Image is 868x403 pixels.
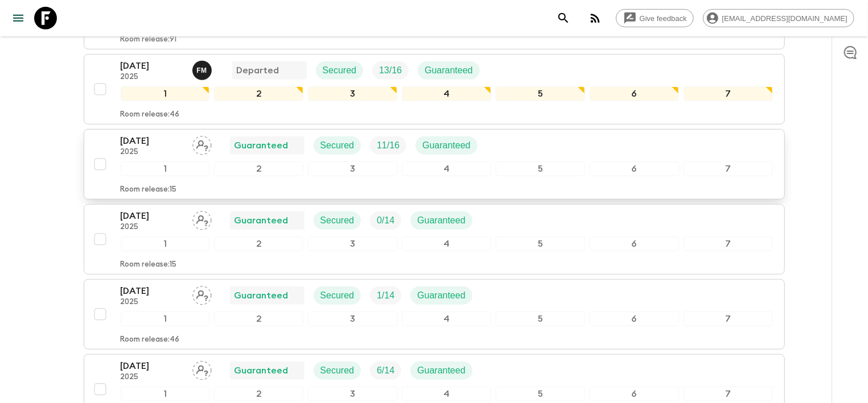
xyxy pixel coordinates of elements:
div: 7 [684,86,773,101]
div: 5 [496,86,585,101]
p: Departed [237,64,279,77]
button: [DATE]2025Fanuel MainaDepartedSecuredTrip FillGuaranteed1234567Room release:46 [84,54,785,124]
p: Room release: 91 [121,35,177,44]
p: Secured [323,64,357,77]
span: Assign pack leader [192,289,212,298]
div: 2 [214,387,303,401]
p: [DATE] [121,134,183,148]
div: Trip Fill [370,211,401,230]
div: Trip Fill [370,286,401,305]
div: 5 [496,236,585,251]
p: Room release: 15 [121,260,177,269]
div: Secured [314,136,361,155]
p: Room release: 15 [121,185,177,194]
span: Assign pack leader [192,214,212,223]
div: Secured [316,61,364,80]
div: 7 [684,311,773,326]
span: Fanuel Maina [192,64,214,73]
div: 4 [402,161,491,176]
p: 2025 [121,223,183,232]
div: 7 [684,161,773,176]
div: 2 [214,236,303,251]
div: Trip Fill [370,136,406,155]
p: [DATE] [121,209,183,223]
div: 6 [590,236,679,251]
p: Guaranteed [235,364,289,377]
div: [EMAIL_ADDRESS][DOMAIN_NAME] [703,9,854,27]
span: [EMAIL_ADDRESS][DOMAIN_NAME] [716,14,854,23]
p: [DATE] [121,359,183,373]
div: 2 [214,311,303,326]
p: [DATE] [121,59,183,73]
div: 4 [402,236,491,251]
p: 13 / 16 [379,64,402,77]
p: Secured [320,364,355,377]
p: 2025 [121,373,183,382]
p: 0 / 14 [377,214,394,227]
p: 11 / 16 [377,139,400,152]
div: 1 [121,236,210,251]
p: [DATE] [121,284,183,298]
div: Trip Fill [372,61,409,80]
p: 6 / 14 [377,364,394,377]
div: 1 [121,311,210,326]
div: 3 [308,311,397,326]
p: Guaranteed [235,289,289,302]
p: Room release: 46 [121,110,180,119]
div: 4 [402,311,491,326]
div: Secured [314,362,361,380]
div: 5 [496,387,585,401]
div: 6 [590,161,679,176]
div: 1 [121,161,210,176]
div: 5 [496,161,585,176]
div: Trip Fill [370,362,401,380]
span: Assign pack leader [192,139,212,148]
div: Secured [314,211,361,230]
div: 2 [214,161,303,176]
span: Give feedback [633,14,693,23]
p: Guaranteed [417,364,466,377]
p: Secured [320,214,355,227]
p: Guaranteed [422,139,471,152]
div: 3 [308,387,397,401]
div: 5 [496,311,585,326]
div: 6 [590,311,679,326]
button: [DATE]2025Assign pack leaderGuaranteedSecuredTrip FillGuaranteed1234567Room release:46 [84,279,785,350]
a: Give feedback [616,9,694,27]
p: 2025 [121,298,183,307]
p: Guaranteed [417,214,466,227]
button: [DATE]2025Assign pack leaderGuaranteedSecuredTrip FillGuaranteed1234567Room release:15 [84,204,785,275]
p: Secured [320,289,355,302]
button: search adventures [552,7,575,30]
div: 7 [684,387,773,401]
div: 3 [308,161,397,176]
div: 3 [308,236,397,251]
div: Secured [314,286,361,305]
p: Secured [320,139,355,152]
p: Guaranteed [235,139,289,152]
p: 2025 [121,73,183,82]
p: Guaranteed [425,64,473,77]
div: 7 [684,236,773,251]
p: 1 / 14 [377,289,394,302]
span: Assign pack leader [192,364,212,373]
div: 4 [402,387,491,401]
div: 6 [590,86,679,101]
p: Room release: 46 [121,335,180,344]
button: menu [7,7,30,30]
p: Guaranteed [417,289,466,302]
div: 4 [402,86,491,101]
div: 1 [121,86,210,101]
div: 6 [590,387,679,401]
div: 3 [308,86,397,101]
div: 2 [214,86,303,101]
p: Guaranteed [235,214,289,227]
p: 2025 [121,148,183,157]
button: [DATE]2025Assign pack leaderGuaranteedSecuredTrip FillGuaranteed1234567Room release:15 [84,129,785,200]
div: 1 [121,387,210,401]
